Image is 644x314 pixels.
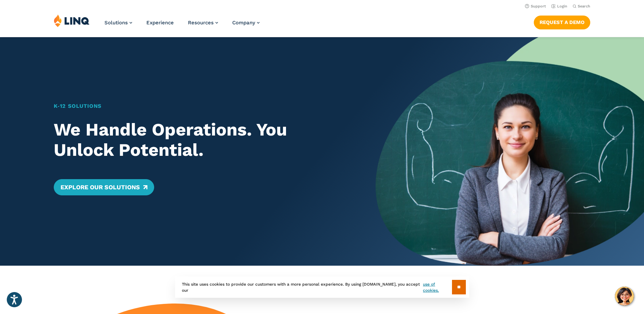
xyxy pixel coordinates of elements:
[146,20,174,26] a: Experience
[232,20,260,26] a: Company
[188,20,214,26] span: Resources
[376,37,644,266] img: Home Banner
[54,14,90,27] img: LINQ | K‑12 Software
[104,20,128,26] span: Solutions
[54,120,350,160] h2: We Handle Operations. You Unlock Potential.
[104,14,260,37] nav: Primary Navigation
[423,281,452,293] a: use of cookies.
[573,4,590,9] button: Open Search Bar
[232,20,255,26] span: Company
[551,4,567,8] a: Login
[578,4,590,8] span: Search
[534,14,590,29] nav: Button Navigation
[104,20,132,26] a: Solutions
[188,20,218,26] a: Resources
[54,179,154,195] a: Explore Our Solutions
[615,287,634,306] button: Hello, have a question? Let’s chat.
[534,16,590,29] a: Request a Demo
[175,276,469,298] div: This site uses cookies to provide our customers with a more personal experience. By using [DOMAIN...
[525,4,546,8] a: Support
[54,102,350,110] h1: K‑12 Solutions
